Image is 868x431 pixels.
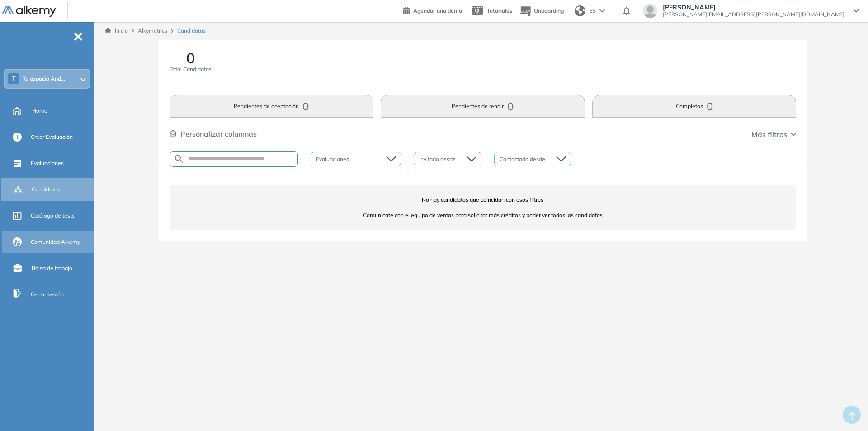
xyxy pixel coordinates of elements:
[381,95,585,118] button: Pendientes de rendir0
[186,51,195,65] span: 0
[751,129,796,140] button: Más filtros
[180,128,257,139] span: Personalizar columnas
[31,133,73,141] span: Crear Evaluación
[32,107,47,115] span: Home
[170,211,797,219] span: Comunicate con el equipo de ventas para solicitar más créditos y poder ver todos los candidatos
[12,75,16,82] span: T
[31,238,80,246] span: Comunidad Alkemy
[589,7,596,15] span: ES
[403,5,462,15] a: Agendar una demo
[170,65,212,73] span: Total Candidatos
[823,388,868,431] iframe: Chat Widget
[751,129,787,140] span: Más filtros
[31,212,75,220] span: Catálogo de tests
[170,196,797,204] span: No hay candidatos que coincidan con esos filtros
[32,185,60,194] span: Candidatos
[575,5,585,16] img: world
[592,95,797,118] button: Completos0
[174,153,184,165] img: SEARCH_ALT
[177,27,206,35] span: Candidatos
[2,6,56,17] img: Logo
[487,7,512,14] span: Tutoriales
[31,159,64,167] span: Evaluaciones
[599,9,605,13] img: arrow
[23,75,65,82] span: Tu espacio And...
[31,290,64,298] span: Cerrar sesión
[413,7,462,14] span: Agendar una demo
[663,11,844,18] span: [PERSON_NAME][EMAIL_ADDRESS][PERSON_NAME][DOMAIN_NAME]
[105,27,128,35] a: Inicio
[32,264,72,272] span: Bolsa de trabajo
[170,128,257,139] button: Personalizar columnas
[170,95,374,118] button: Pendientes de aceptación0
[138,27,167,34] span: Alkymetrics
[534,7,564,14] span: Onboarding
[519,1,564,21] button: Onboarding
[663,4,844,11] span: [PERSON_NAME]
